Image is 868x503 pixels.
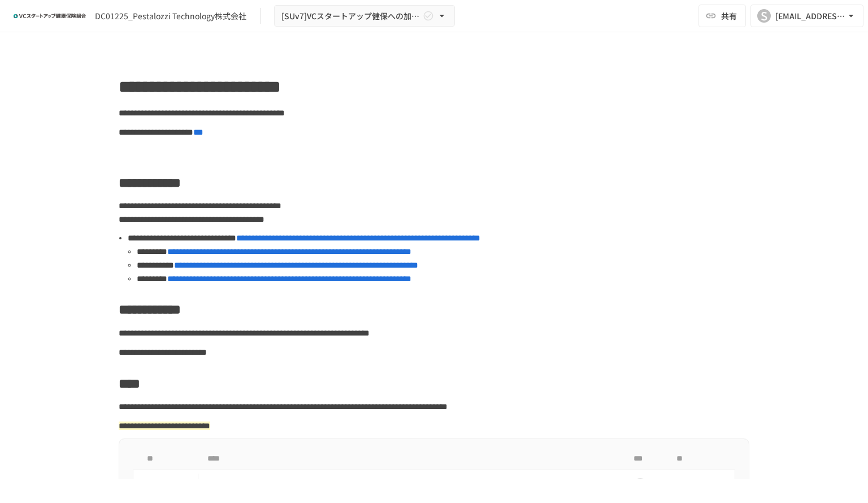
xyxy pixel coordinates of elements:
button: 共有 [698,5,746,27]
div: S [757,9,771,23]
button: status [142,474,165,496]
div: [EMAIL_ADDRESS][DOMAIN_NAME] [775,9,845,23]
span: [SUv7]VCスタートアップ健保への加入申請手続き [281,9,420,23]
button: S[EMAIL_ADDRESS][DOMAIN_NAME] [750,5,863,27]
span: 共有 [721,10,737,22]
img: ZDfHsVrhrXUoWEWGWYf8C4Fv4dEjYTEDCNvmL73B7ox [14,7,86,25]
button: [SUv7]VCスタートアップ健保への加入申請手続き [274,5,455,27]
div: DC01225_Pestalozzi Technology株式会社 [95,10,246,22]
